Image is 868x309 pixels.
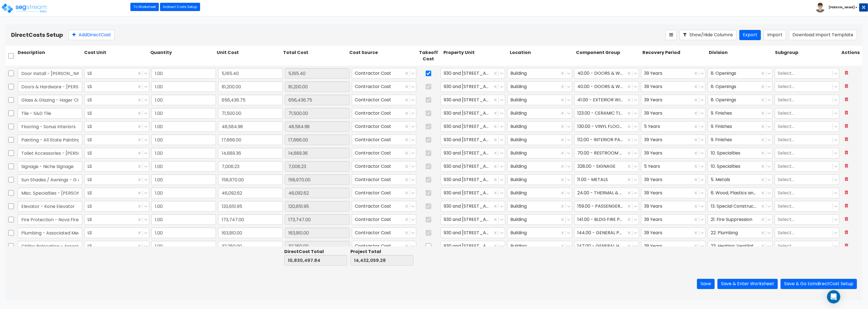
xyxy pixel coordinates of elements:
[69,30,115,40] button: AddDirectCost
[827,290,840,303] div: Open Intercom Messenger
[17,48,83,63] div: Description
[774,48,840,63] div: Subgroup
[789,30,857,40] button: Download Import Template
[149,48,216,63] div: Quantity
[160,3,200,11] a: Indirect Costs Setup
[641,48,708,63] div: Recovery Period
[764,30,786,40] button: Import
[680,30,737,40] button: Show/Hide Columns
[708,48,774,63] div: Division
[815,3,825,12] img: avatar.png
[282,48,348,63] div: Total Cost
[829,5,855,9] b: [PERSON_NAME]
[442,48,509,63] div: Property Unit
[666,30,677,40] button: Reorder Items
[350,249,414,255] div: Project Total
[575,48,641,63] div: Component Group
[348,48,415,63] div: Cost Source
[1,3,48,14] img: logo_pro_r.png
[739,30,761,40] button: Export
[840,48,862,63] div: Actions
[83,48,149,63] div: Cost Unit
[509,48,575,63] div: Location
[697,279,715,289] button: Save
[717,279,778,289] button: Save & Enter Worksheet
[415,48,442,63] div: Takeoff Cost
[284,249,347,255] div: Direct Cost Total
[781,279,857,289] button: Save & Go toIndirectCost Setup
[11,31,63,39] b: Direct Costs Setup
[216,48,282,63] div: Unit Cost
[130,3,159,11] a: To Worksheet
